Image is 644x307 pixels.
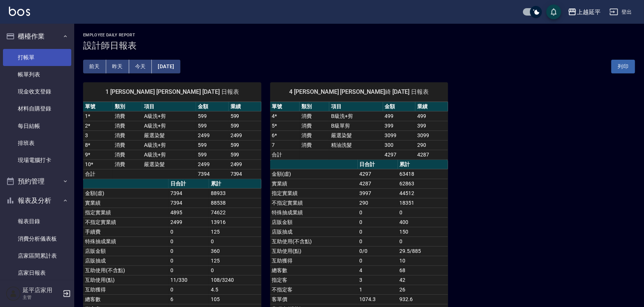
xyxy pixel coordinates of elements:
[3,172,71,191] button: 預約管理
[229,111,261,121] td: 599
[196,140,229,150] td: 599
[196,169,229,179] td: 7394
[270,265,358,275] td: 總客數
[209,188,261,198] td: 88933
[142,111,196,121] td: A級洗+剪
[3,213,71,230] a: 報表目錄
[196,111,229,121] td: 599
[358,227,398,237] td: 0
[3,66,71,83] a: 帳單列表
[300,140,329,150] td: 消費
[270,227,358,237] td: 店販抽成
[85,132,88,138] a: 3
[383,140,416,150] td: 300
[169,198,209,208] td: 7394
[142,140,196,150] td: A級洗+剪
[209,246,261,256] td: 360
[270,102,448,160] table: a dense table
[169,188,209,198] td: 7394
[270,188,358,198] td: 指定實業績
[92,88,252,96] span: 1 [PERSON_NAME] [PERSON_NAME] [DATE] 日報表
[209,179,261,189] th: 累計
[358,160,398,169] th: 日合計
[9,7,30,16] img: Logo
[229,140,261,150] td: 599
[113,140,143,150] td: 消費
[229,131,261,140] td: 2499
[329,140,383,150] td: 精油洗髮
[329,102,383,112] th: 項目
[300,121,329,131] td: 消費
[329,131,383,140] td: 嚴選染髮
[272,142,275,148] a: 7
[415,150,448,159] td: 4287
[358,217,398,227] td: 0
[577,7,601,17] div: 上越延平
[398,275,448,285] td: 42
[398,169,448,179] td: 63418
[83,102,113,112] th: 單號
[358,246,398,256] td: 0/0
[3,247,71,264] a: 店家區間累計表
[209,265,261,275] td: 0
[169,237,209,246] td: 0
[169,265,209,275] td: 0
[358,265,398,275] td: 4
[142,150,196,159] td: A級洗+剪
[169,256,209,265] td: 0
[113,131,143,140] td: 消費
[270,179,358,188] td: 實業績
[3,49,71,66] a: 打帳單
[415,111,448,121] td: 499
[169,227,209,237] td: 0
[279,88,439,96] span: 4 [PERSON_NAME] [PERSON_NAME]綺 [DATE] 日報表
[83,169,113,179] td: 合計
[358,285,398,294] td: 1
[383,102,416,112] th: 金額
[270,285,358,294] td: 不指定客
[383,150,416,159] td: 4297
[83,237,169,246] td: 特殊抽成業績
[83,102,261,179] table: a dense table
[113,150,143,159] td: 消費
[3,83,71,100] a: 現金收支登錄
[358,169,398,179] td: 4297
[83,60,106,73] button: 前天
[83,246,169,256] td: 店販金額
[300,111,329,121] td: 消費
[398,208,448,217] td: 0
[83,227,169,237] td: 手續費
[169,246,209,256] td: 0
[209,237,261,246] td: 0
[229,150,261,159] td: 599
[546,4,561,19] button: save
[398,160,448,169] th: 累計
[152,60,180,73] button: [DATE]
[113,102,143,112] th: 類別
[23,294,61,301] p: 主管
[169,275,209,285] td: 11/330
[209,285,261,294] td: 4.5
[83,208,169,217] td: 指定實業績
[270,237,358,246] td: 互助使用(不含點)
[398,198,448,208] td: 18351
[142,159,196,169] td: 嚴選染髮
[398,256,448,265] td: 10
[169,208,209,217] td: 4895
[229,159,261,169] td: 2499
[83,40,635,51] h3: 設計師日報表
[3,118,71,135] a: 每日結帳
[329,111,383,121] td: B級洗+剪
[398,188,448,198] td: 44512
[270,169,358,179] td: 金額(虛)
[209,227,261,237] td: 125
[196,159,229,169] td: 2499
[358,179,398,188] td: 4287
[3,191,71,210] button: 報表及分析
[270,246,358,256] td: 互助使用(點)
[142,121,196,131] td: A級洗+剪
[113,111,143,121] td: 消費
[398,217,448,227] td: 400
[83,188,169,198] td: 金額(虛)
[398,285,448,294] td: 26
